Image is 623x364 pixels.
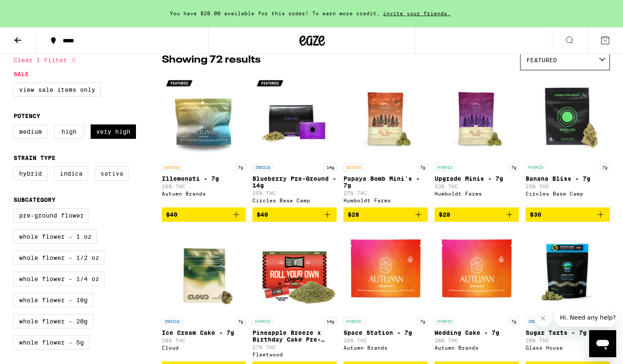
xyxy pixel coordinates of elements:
[343,317,364,325] p: HYBRID
[162,163,182,171] p: SATIVA
[555,308,616,327] iframe: Message from company
[343,198,428,203] div: Humboldt Farms
[162,184,246,189] p: 26% THC
[14,208,89,223] label: Pre-ground Flower
[14,71,29,77] legend: Sale
[252,74,337,159] img: Circles Base Camp - Blueberry Pre-Ground - 14g
[14,196,55,203] legend: Subcategory
[526,184,610,189] p: 25% THC
[14,50,79,71] button: Clear 1 filter
[252,352,337,357] div: Fleetwood
[435,74,519,159] img: Humboldt Farms - Upgrade Minis - 7g
[162,229,246,361] a: Open page for Ice Cream Cake - 7g from Cloud
[526,229,610,313] img: Glass House - Sugar Tarts - 7g
[600,163,610,171] p: 7g
[162,175,246,182] p: Illemonati - 7g
[162,53,260,67] p: Showing 72 results
[589,330,616,357] iframe: Button to launch messaging window
[14,251,105,265] label: Whole Flower - 1/2 oz
[526,163,546,171] p: HYBRID
[343,175,428,189] p: Papaya Bomb Mini's - 7g
[252,207,337,222] button: Add to bag
[14,335,89,350] label: Whole Flower - 5g
[526,207,610,222] button: Add to bag
[252,74,337,207] a: Open page for Blueberry Pre-Ground - 14g from Circles Base Camp
[235,163,246,171] p: 7g
[162,345,246,350] div: Cloud
[162,207,246,222] button: Add to bag
[435,207,519,222] button: Add to bag
[14,124,47,139] label: Medium
[343,229,428,313] img: Autumn Brands - Space Station - 7g
[418,317,428,325] p: 7g
[162,329,246,336] p: Ice Cream Cake - 7g
[435,338,519,343] p: 28% THC
[252,175,337,189] p: Blueberry Pre-Ground - 14g
[526,329,610,336] p: Sugar Tarts - 7g
[435,229,519,313] img: Autumn Brands - Wedding Cake - 7g
[252,190,337,196] p: 25% THC
[14,229,97,244] label: Whole Flower - 1 oz
[526,191,610,196] div: Circles Base Camp
[14,272,105,286] label: Whole Flower - 1/4 oz
[509,163,519,171] p: 7g
[252,163,273,171] p: INDICA
[252,329,337,343] p: Pineapple Breeze x Birthday Cake Pre-Ground - 14g
[435,329,519,336] p: Wedding Cake - 7g
[14,293,93,307] label: Whole Flower - 10g
[14,113,40,119] legend: Potency
[435,184,519,189] p: 33% THC
[439,211,450,218] span: $28
[252,198,337,203] div: Circles Base Camp
[252,317,273,325] p: HYBRID
[526,57,557,63] span: Featured
[380,11,454,16] span: invite your friends.
[343,345,428,350] div: Autumn Brands
[343,163,364,171] p: SATIVA
[14,154,55,161] legend: Strain Type
[526,175,610,182] p: Banana Bliss - 7g
[162,317,182,325] p: INDICA
[526,317,546,325] p: INDICA
[14,166,47,181] label: Hybrid
[435,74,519,207] a: Open page for Upgrade Minis - 7g from Humboldt Farms
[14,83,101,97] label: View Sale Items Only
[54,166,88,181] label: Indica
[162,229,246,313] img: Cloud - Ice Cream Cake - 7g
[435,317,455,325] p: HYBRID
[252,345,337,350] p: 27% THC
[526,345,610,350] div: Glass House
[166,211,177,218] span: $40
[509,317,519,325] p: 7g
[162,74,246,207] a: Open page for Illemonati - 7g from Autumn Brands
[526,74,610,207] a: Open page for Banana Bliss - 7g from Circles Base Camp
[252,229,337,361] a: Open page for Pineapple Breeze x Birthday Cake Pre-Ground - 14g from Fleetwood
[162,74,246,159] img: Autumn Brands - Illemonati - 7g
[530,211,541,218] span: $30
[343,74,428,159] img: Humboldt Farms - Papaya Bomb Mini's - 7g
[348,211,359,218] span: $28
[526,338,610,343] p: 26% THC
[343,329,428,336] p: Space Station - 7g
[162,338,246,343] p: 26% THC
[170,11,380,16] span: You have $20.00 available for this order! To earn more credit,
[343,74,428,207] a: Open page for Papaya Bomb Mini's - 7g from Humboldt Farms
[526,74,610,159] img: Circles Base Camp - Banana Bliss - 7g
[343,338,428,343] p: 26% THC
[343,207,428,222] button: Add to bag
[435,175,519,182] p: Upgrade Minis - 7g
[162,191,246,196] div: Autumn Brands
[435,345,519,350] div: Autumn Brands
[95,166,129,181] label: Sativa
[418,163,428,171] p: 7g
[324,317,337,325] p: 14g
[343,229,428,361] a: Open page for Space Station - 7g from Autumn Brands
[91,124,136,139] label: Very High
[435,229,519,361] a: Open page for Wedding Cake - 7g from Autumn Brands
[257,211,268,218] span: $40
[343,190,428,196] p: 27% THC
[235,317,246,325] p: 7g
[526,229,610,361] a: Open page for Sugar Tarts - 7g from Glass House
[54,124,84,139] label: High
